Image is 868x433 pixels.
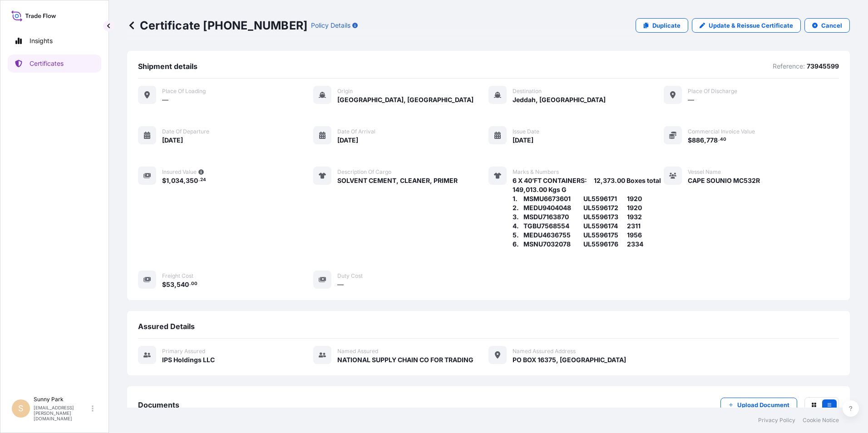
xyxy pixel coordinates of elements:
span: SOLVENT CEMENT, CLEANER, PRIMER [337,176,458,185]
span: [DATE] [513,136,533,145]
a: Privacy Policy [758,417,795,424]
a: Update & Reissue Certificate [692,18,801,33]
span: 00 [191,282,197,285]
p: 73945599 [807,62,839,71]
p: Certificates [30,59,64,68]
span: . [198,178,200,182]
span: $ [162,281,166,288]
span: Date of departure [162,128,209,135]
span: 350 [186,177,198,184]
span: Vessel Name [688,168,721,176]
span: S [18,404,24,413]
span: 53 [166,281,174,288]
span: Place of discharge [688,88,737,95]
span: [DATE] [162,136,183,145]
a: Certificates [8,54,101,73]
span: — [688,95,694,104]
span: 1 [166,177,169,184]
span: Documents [138,400,179,409]
a: Cookie Notice [803,417,839,424]
span: 886 [692,137,704,143]
p: Reference: [773,62,805,71]
span: Commercial Invoice Value [688,128,755,135]
span: $ [688,137,692,143]
span: 6 X 40’FT CONTAINERS: 12,373.00 Boxes total 149,013.00 Kgs G 1. MSMU6673601 UL5596171 1920 2. MED... [513,176,664,249]
span: Destination [513,88,542,95]
span: NATIONAL SUPPLY CHAIN CO FOR TRADING [337,355,473,364]
span: 034 [171,177,183,184]
span: Freight Cost [162,272,193,280]
span: [GEOGRAPHIC_DATA], [GEOGRAPHIC_DATA] [337,95,473,104]
span: — [162,95,168,104]
span: Description of cargo [337,168,391,176]
span: Insured Value [162,168,197,176]
span: — [337,280,344,289]
span: , [183,177,186,184]
span: 778 [706,137,718,143]
span: Issue Date [513,128,539,135]
span: IPS Holdings LLC [162,355,215,364]
span: [DATE] [337,136,358,145]
span: , [174,281,177,288]
span: Date of arrival [337,128,375,135]
button: Upload Document [720,398,797,412]
span: Assured Details [138,322,195,331]
p: Update & Reissue Certificate [709,21,793,30]
span: , [704,137,706,143]
span: . [189,282,191,285]
span: Named Assured [337,348,378,355]
p: Sunny Park [34,396,90,403]
a: Duplicate [636,18,688,33]
span: Primary assured [162,348,205,355]
span: $ [162,177,166,184]
span: CAPE SOUNIO MC532R [688,176,760,185]
span: Shipment details [138,62,197,71]
p: [EMAIL_ADDRESS][PERSON_NAME][DOMAIN_NAME] [34,405,90,421]
span: Marks & Numbers [513,168,559,176]
p: Duplicate [652,21,681,30]
p: Insights [30,36,53,45]
p: Cancel [821,21,842,30]
span: Jeddah, [GEOGRAPHIC_DATA] [513,95,606,104]
span: 24 [200,178,206,182]
span: Named Assured Address [513,348,576,355]
a: Insights [8,32,101,50]
span: Origin [337,88,353,95]
span: PO BOX 16375, [GEOGRAPHIC_DATA] [513,355,626,364]
span: , [169,177,171,184]
span: 540 [177,281,189,288]
p: Certificate [PHONE_NUMBER] [127,18,307,33]
button: Cancel [804,18,850,33]
span: Duty Cost [337,272,363,280]
p: Policy Details [311,21,350,30]
span: Place of Loading [162,88,206,95]
p: Upload Document [737,400,789,409]
span: 40 [720,138,726,141]
span: . [718,138,720,141]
